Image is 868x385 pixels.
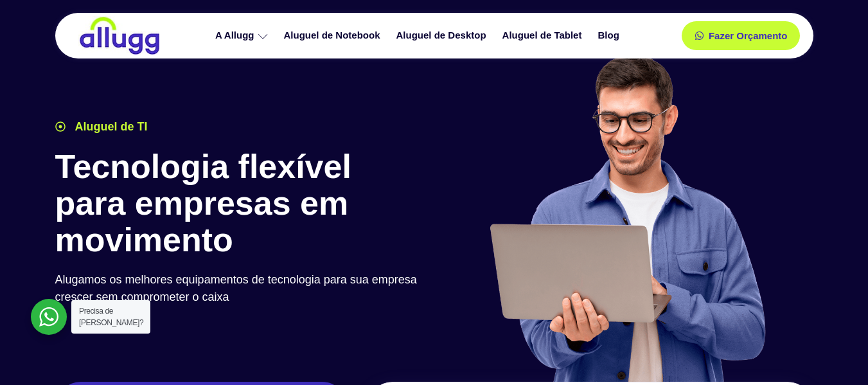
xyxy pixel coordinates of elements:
[709,31,788,40] span: Fazer Orçamento
[55,148,428,259] h1: Tecnologia flexível para empresas em movimento
[591,24,628,47] a: Blog
[682,21,801,50] a: Fazer Orçamento
[209,24,278,47] a: A Allugg
[278,24,390,47] a: Aluguel de Notebook
[804,323,868,385] iframe: Chat Widget
[496,24,592,47] a: Aluguel de Tablet
[78,16,161,55] img: locação de TI é Allugg
[72,118,148,136] span: Aluguel de TI
[55,271,428,306] p: Alugamos os melhores equipamentos de tecnologia para sua empresa crescer sem comprometer o caixa
[79,307,143,327] span: Precisa de [PERSON_NAME]?
[485,54,768,382] img: aluguel de ti para startups
[390,24,496,47] a: Aluguel de Desktop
